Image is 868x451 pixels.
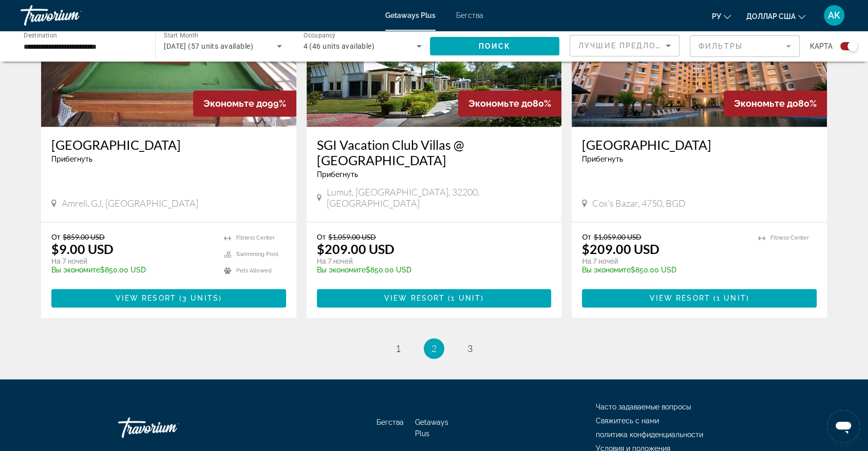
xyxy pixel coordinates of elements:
span: Прибегнуть [582,155,623,163]
p: $850.00 USD [51,266,214,274]
div: 80% [724,90,827,116]
a: [GEOGRAPHIC_DATA] [51,137,286,152]
button: Меню пользователя [821,5,847,26]
button: View Resort(1 unit) [582,289,817,307]
span: Fitness Center [236,234,275,241]
span: 1 unit [716,294,746,302]
span: Экономьте до [203,98,268,109]
span: Fitness Center [770,234,809,241]
button: Изменить валюту [746,9,805,24]
span: От [317,232,326,241]
button: Изменить язык [712,9,731,24]
span: Occupancy [304,32,336,39]
font: ру [712,12,721,21]
span: Destination [24,31,57,38]
iframe: Кнопка запуска окна обмена сообщениями [827,410,860,443]
span: Вы экономите [317,266,366,274]
p: $9.00 USD [51,241,114,257]
a: Getaways Plus [385,11,436,19]
p: На 7 ночей [317,257,541,266]
span: Pets Allowed [236,267,272,274]
a: Травориум [118,412,221,443]
span: Вы экономите [51,266,100,274]
font: доллар США [746,12,796,21]
a: Травориум [21,2,123,29]
a: Бегства [456,11,483,19]
a: Getaways Plus [415,418,448,437]
a: политика конфиденциальности [596,430,703,438]
div: 80% [458,90,561,116]
button: Filter [690,35,800,57]
a: Свяжитесь с нами [596,416,659,424]
span: 1 [395,343,401,354]
span: ( ) [710,294,749,302]
span: От [51,232,60,241]
span: Start Month [164,32,198,39]
span: 1 unit [451,294,481,302]
p: $850.00 USD [317,266,541,274]
a: SGI Vacation Club Villas @ [GEOGRAPHIC_DATA] [317,137,552,168]
span: Экономьте до [468,98,533,109]
span: ( ) [176,294,222,302]
div: 99% [193,90,296,116]
span: $1,059.00 USD [328,232,376,241]
span: 4 (46 units available) [304,42,375,50]
span: Вы экономите [582,266,631,274]
span: Экономьте до [734,98,798,109]
font: АК [828,10,840,21]
a: Часто задаваемые вопросы [596,402,691,410]
span: View Resort [384,294,445,302]
span: Прибегнуть [317,170,358,179]
p: На 7 ночей [51,257,214,266]
span: $1,059.00 USD [594,232,641,241]
mat-select: Sort by [578,40,671,52]
span: ( ) [445,294,484,302]
span: Поиск [479,42,511,50]
p: На 7 ночей [582,257,748,266]
span: View Resort [116,294,176,302]
span: 3 [467,343,473,354]
a: [GEOGRAPHIC_DATA] [582,137,817,152]
span: От [582,232,591,241]
a: Бегства [376,418,404,426]
p: $850.00 USD [582,266,748,274]
button: Поиск [430,37,559,55]
span: карта [810,39,833,53]
button: View Resort(1 unit) [317,289,552,307]
p: $209.00 USD [582,241,659,257]
span: View Resort [650,294,710,302]
span: 3 units [182,294,219,302]
span: Swimming Pool [236,251,278,258]
p: $209.00 USD [317,241,394,257]
span: $859.00 USD [63,232,105,241]
span: 2 [431,343,437,354]
span: Прибегнуть [51,155,92,163]
span: [DATE] (57 units available) [164,42,253,50]
span: Лучшие предложения [578,42,688,50]
nav: Pagination [41,338,827,359]
button: View Resort(3 units) [51,289,286,307]
span: Lumut, [GEOGRAPHIC_DATA], 32200, [GEOGRAPHIC_DATA] [327,186,552,209]
span: Cox's Bazar, 4750, BGD [592,198,686,209]
span: Amreli, GJ, [GEOGRAPHIC_DATA] [62,198,198,209]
